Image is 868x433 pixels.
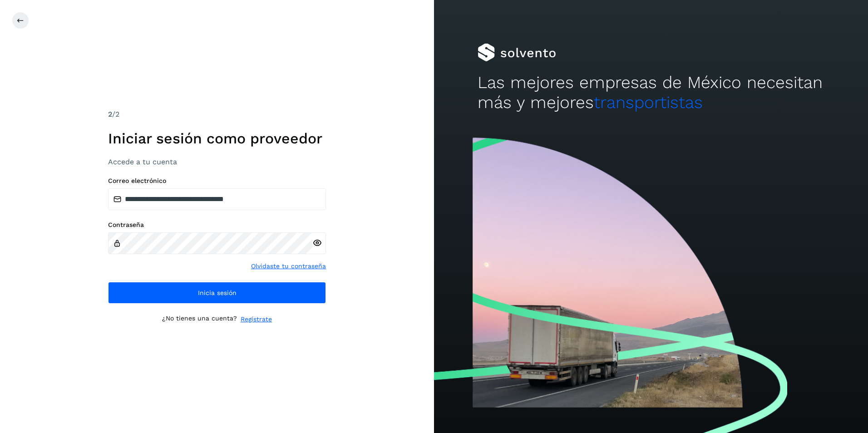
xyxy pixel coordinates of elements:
a: Regístrate [241,315,272,324]
p: ¿No tienes una cuenta? [162,315,237,324]
label: Contraseña [108,221,326,229]
h3: Accede a tu cuenta [108,157,326,166]
button: Inicia sesión [108,282,326,304]
h1: Iniciar sesión como proveedor [108,130,326,147]
label: Correo electrónico [108,177,326,185]
div: /2 [108,109,326,120]
span: transportistas [594,93,703,112]
a: Olvidaste tu contraseña [251,261,326,271]
span: Inicia sesión [198,290,237,296]
h2: Las mejores empresas de México necesitan más y mejores [478,73,825,113]
span: 2 [108,110,112,118]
